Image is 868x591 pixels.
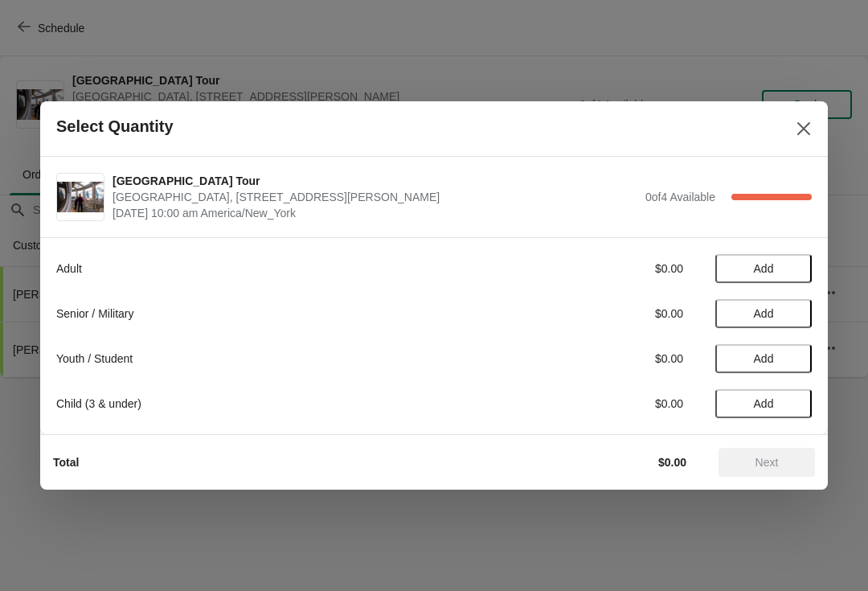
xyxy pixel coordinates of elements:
span: Add [754,262,774,275]
span: Add [754,397,774,410]
div: Adult [56,261,502,277]
strong: Total [53,456,79,469]
button: Add [715,389,812,418]
div: $0.00 [534,396,683,412]
span: [GEOGRAPHIC_DATA] Tour [113,173,637,189]
span: [DATE] 10:00 am America/New_York [113,205,637,221]
div: Youth / Student [56,351,502,367]
strong: $0.00 [658,456,686,469]
div: Senior / Military [56,306,502,322]
div: $0.00 [534,306,683,322]
button: Add [715,254,812,283]
div: Child (3 & under) [56,396,502,412]
button: Close [789,114,818,143]
div: $0.00 [534,351,683,367]
img: City Hall Tower Tour | City Hall Visitor Center, 1400 John F Kennedy Boulevard Suite 121, Philade... [57,182,104,213]
span: [GEOGRAPHIC_DATA], [STREET_ADDRESS][PERSON_NAME] [113,189,637,205]
span: Add [754,352,774,365]
div: $0.00 [534,261,683,277]
span: 0 of 4 Available [645,191,715,203]
button: Add [715,344,812,373]
button: Add [715,299,812,328]
span: Add [754,307,774,320]
h2: Select Quantity [56,117,174,136]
